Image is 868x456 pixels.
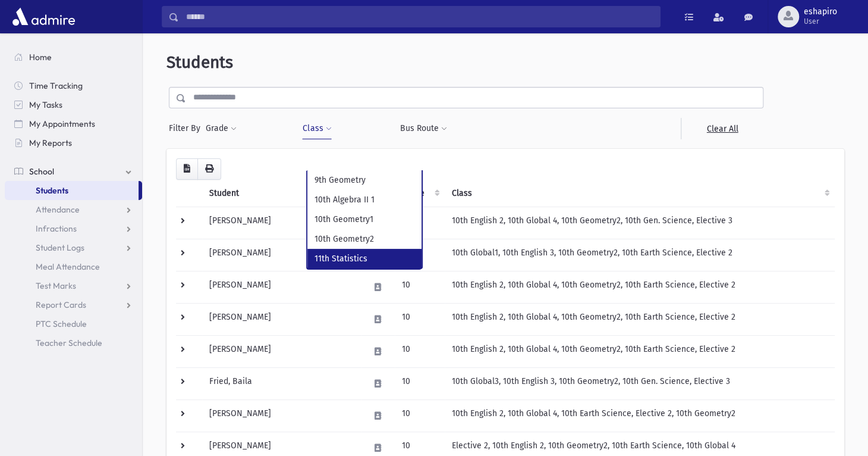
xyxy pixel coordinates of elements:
a: My Tasks [5,95,142,114]
button: Class [302,118,332,139]
td: 10 [395,271,445,303]
a: School [5,162,142,181]
a: Meal Attendance [5,257,142,276]
span: Report Cards [36,299,86,310]
td: 10 [395,303,445,335]
span: eshapiro [804,7,837,17]
a: Teacher Schedule [5,333,142,352]
span: User [804,17,837,26]
a: PTC Schedule [5,314,142,333]
img: AdmirePro [10,5,78,29]
td: 10th Global1, 10th English 3, 10th Geometry2, 10th Earth Science, Elective 2 [445,239,835,271]
span: School [29,166,54,177]
span: My Tasks [29,99,62,110]
td: 10th English 2, 10th Global 4, 10th Earth Science, Elective 2, 10th Geometry2 [445,399,835,432]
li: 9th Geometry [307,170,422,190]
span: Students [166,52,233,72]
a: Infractions [5,219,142,238]
a: Clear All [681,118,763,139]
a: Student Logs [5,238,142,257]
input: Search [179,6,660,27]
a: My Reports [5,133,142,152]
button: CSV [176,158,198,180]
td: [PERSON_NAME] [202,303,361,335]
td: 10 [395,367,445,399]
a: Home [5,48,142,67]
td: 10th English 2, 10th Global 4, 10th Geometry2, 10th Gen. Science, Elective 3 [445,207,835,239]
td: 10th English 2, 10th Global 4, 10th Geometry2, 10th Earth Science, Elective 2 [445,303,835,335]
td: [PERSON_NAME] [202,207,361,239]
td: [PERSON_NAME] [202,335,361,367]
span: Teacher Schedule [36,338,102,348]
a: My Appointments [5,114,142,133]
span: Meal Attendance [36,261,100,272]
span: My Reports [29,138,72,148]
td: [PERSON_NAME] [202,239,361,271]
span: Attendance [36,204,80,215]
td: Fried, Baila [202,367,361,399]
button: Grade [205,118,237,139]
span: Filter By [169,122,205,135]
th: Student: activate to sort column descending [202,180,361,207]
td: 10th Global3, 10th English 3, 10th Geometry2, 10th Gen. Science, Elective 3 [445,367,835,399]
a: Students [5,181,139,200]
td: [PERSON_NAME] [202,399,361,432]
td: 10 [395,335,445,367]
th: Class: activate to sort column ascending [445,180,835,207]
li: 11th Statistics [307,249,422,268]
td: 10 [395,399,445,432]
a: Report Cards [5,295,142,314]
span: PTC Schedule [36,318,87,329]
td: 10th English 2, 10th Global 4, 10th Geometry2, 10th Earth Science, Elective 2 [445,271,835,303]
a: Time Tracking [5,76,142,95]
a: Test Marks [5,276,142,295]
button: Print [197,158,221,180]
span: Time Tracking [29,80,83,91]
span: Student Logs [36,242,84,253]
a: Attendance [5,200,142,219]
li: 10th Geometry2 [307,229,422,249]
span: My Appointments [29,118,95,129]
li: 10th Algebra II 1 [307,190,422,210]
td: [PERSON_NAME] [202,271,361,303]
span: Infractions [36,223,77,234]
td: 10th English 2, 10th Global 4, 10th Geometry2, 10th Earth Science, Elective 2 [445,335,835,367]
span: Students [36,185,68,196]
span: Test Marks [36,280,76,291]
span: Home [29,52,52,63]
li: 10th Geometry1 [307,210,422,229]
button: Bus Route [400,118,448,139]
